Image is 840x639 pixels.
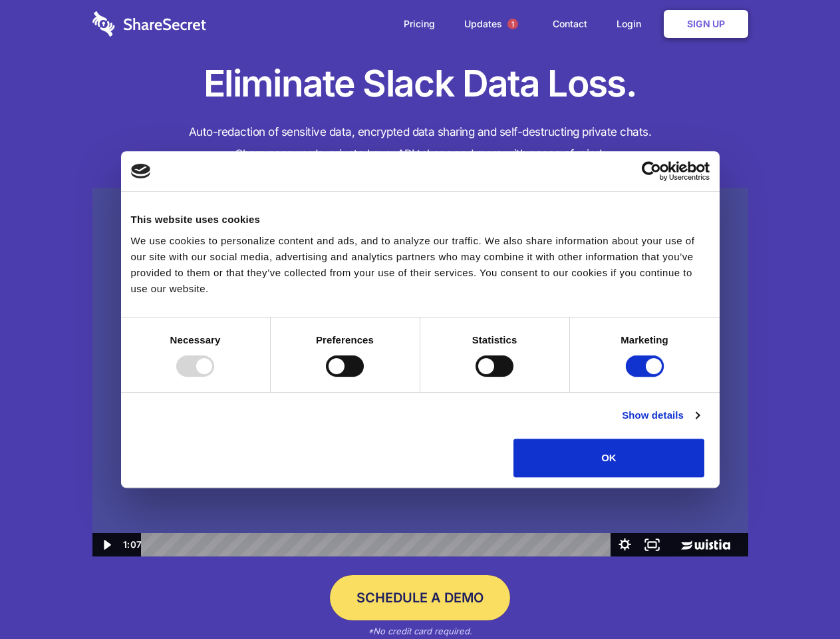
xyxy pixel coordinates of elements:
[92,60,748,108] h1: Eliminate Slack Data Loss.
[368,626,472,636] em: *No credit card required.
[131,164,151,178] img: logo
[316,334,374,345] strong: Preferences
[92,188,748,557] img: Sharesecret
[773,572,824,623] iframe: Drift Widget Chat Controller
[472,334,517,345] strong: Statistics
[666,533,748,556] a: Wistia Logo -- Learn More
[390,3,448,45] a: Pricing
[622,407,699,423] a: Show details
[593,161,710,181] a: Usercentrics Cookiebot - opens in a new window
[611,533,638,556] button: Show settings menu
[603,3,661,45] a: Login
[638,533,666,556] button: Fullscreen
[621,334,668,345] strong: Marketing
[170,334,221,345] strong: Necessary
[507,19,518,29] span: 1
[131,212,710,228] div: This website uses cookies
[131,233,710,297] div: We use cookies to personalize content and ads, and to analyze our traffic. We also share informat...
[513,439,704,477] button: OK
[664,10,748,38] a: Sign Up
[152,533,605,556] div: Playbar
[92,121,748,165] h4: Auto-redaction of sensitive data, encrypted data sharing and self-destructing private chats. Shar...
[330,575,510,620] a: Schedule a Demo
[92,533,120,556] button: Play Video
[539,3,601,45] a: Contact
[92,11,206,37] img: logo-wordmark-white-trans-d4663122ce5f474addd5e946df7df03e33cb6a1c49d2221995e7729f52c070b2.svg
